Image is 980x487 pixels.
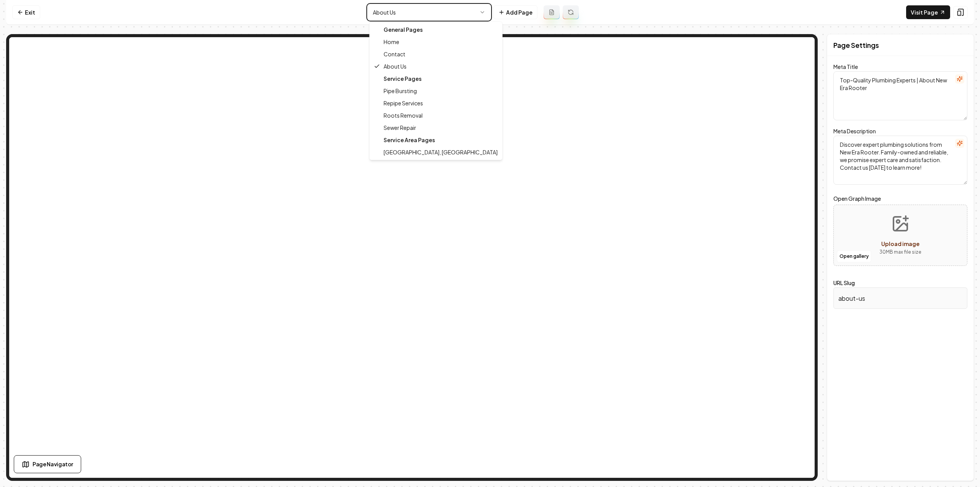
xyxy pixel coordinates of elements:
span: Home [384,38,399,46]
span: Contact [384,50,405,58]
div: Service Pages [371,72,501,85]
span: [GEOGRAPHIC_DATA], [GEOGRAPHIC_DATA] [384,148,498,156]
span: Repipe Services [384,99,423,107]
span: Sewer Repair [384,124,416,131]
span: Roots Removal [384,112,423,119]
div: Service Area Pages [371,134,501,146]
span: Pipe Bursting [384,87,417,95]
span: About Us [384,62,407,70]
div: General Pages [371,23,501,36]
